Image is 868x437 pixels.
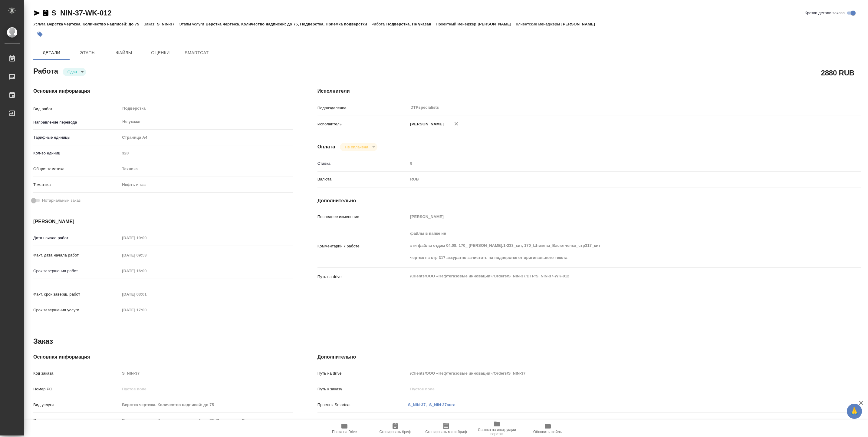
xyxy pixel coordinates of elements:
p: Верстка чертежа. Количество надписей: до 75, Подверстка, Приемка подверстки [205,22,371,26]
p: Проектный менеджер [436,22,478,26]
textarea: /Clients/ООО «Нефтегазовые инновации»/Orders/S_NIN-37/DTP/S_NIN-37-WK-012 [408,271,816,281]
input: Пустое поле [408,212,816,221]
p: Дата начала работ [33,235,120,241]
span: Скопировать мини-бриф [425,430,467,434]
h4: Основная информация [33,353,293,361]
p: Клиентские менеджеры [516,22,561,26]
button: Удалить исполнителя [450,117,463,131]
h4: Оплата [317,143,335,151]
span: Обновить файлы [533,430,563,434]
input: Пустое поле [120,251,173,260]
input: Пустое поле [120,290,173,299]
h2: 2880 RUB [821,68,854,78]
p: Валюта [317,176,408,182]
button: Добавить тэг [33,28,47,41]
p: [PERSON_NAME] [408,121,444,127]
p: Путь на drive [317,370,408,376]
input: Пустое поле [120,306,173,314]
div: Сдан [63,68,86,76]
p: Вид услуги [33,402,120,408]
p: Срок завершения работ [33,268,120,274]
p: Услуга [33,22,47,26]
span: Детали [37,49,66,57]
p: Этапы услуги [179,22,206,26]
p: Работа [372,22,386,26]
a: S_NIN-37, [408,402,427,407]
p: Исполнитель [317,121,408,127]
p: Вид работ [33,106,120,112]
h2: Заказ [33,336,53,346]
p: Верстка чертежа. Количество надписей: до 75 [47,22,144,26]
p: Подразделение [317,105,408,111]
p: Кол-во единиц [33,150,120,156]
button: Скопировать мини-бриф [421,420,472,437]
a: S_NIN-37англ [429,402,455,407]
button: Скопировать ссылку для ЯМессенджера [33,9,41,17]
h4: [PERSON_NAME] [33,218,293,225]
span: Ссылка на инструкции верстки [475,428,519,436]
span: Нотариальный заказ [42,197,81,204]
p: Ставка [317,161,408,167]
button: Обновить файлы [522,420,573,437]
span: Файлы [110,49,139,57]
span: Кратко детали заказа [805,10,845,16]
input: Пустое поле [120,385,293,393]
input: Пустое поле [120,416,293,425]
span: Этапы [73,49,102,57]
input: Пустое поле [120,400,293,409]
p: Заказ: [144,22,157,26]
h4: Основная информация [33,88,293,95]
span: Скопировать бриф [379,430,411,434]
p: Путь к заказу [317,386,408,392]
input: Пустое поле [120,233,173,242]
div: Страница А4 [120,132,293,143]
a: S_NIN-37-WK-012 [51,9,111,17]
input: Пустое поле [120,267,173,275]
p: Номер РО [33,386,120,392]
textarea: файлы в папке ин эти файлы отдам 04.08: 170_ [PERSON_NAME].1-233_кит, 170_Штампы_Васютченко_стр31... [408,228,816,263]
p: Комментарий к работе [317,243,408,249]
h4: Дополнительно [317,353,861,361]
p: Путь на drive [317,274,408,280]
h4: Дополнительно [317,197,861,204]
input: Пустое поле [120,149,293,157]
p: Этапы услуги [33,418,120,424]
p: Общая тематика [33,166,120,172]
button: Скопировать ссылку [42,9,49,17]
p: S_NIN-37 [157,22,179,26]
span: Папка на Drive [332,430,357,434]
button: Скопировать бриф [370,420,421,437]
p: Факт. дата начала работ [33,252,120,258]
p: Транслитерация названий [317,420,408,426]
p: [PERSON_NAME] [561,22,600,26]
span: SmartCat [182,49,211,57]
p: Срок завершения услуги [33,307,120,313]
p: Код заказа [33,370,120,376]
p: [PERSON_NAME] [478,22,516,26]
input: Пустое поле [408,385,816,393]
p: Тарифные единицы [33,134,120,141]
p: Проекты Smartcat [317,402,408,408]
div: Техника [120,164,293,174]
button: 🙏 [847,404,862,419]
div: Нефть и газ [120,180,293,190]
div: RUB [408,174,816,184]
button: Ссылка на инструкции верстки [472,420,522,437]
button: Папка на Drive [319,420,370,437]
span: Оценки [146,49,175,57]
input: Пустое поле [408,159,816,168]
span: 🙏 [849,405,860,418]
p: Факт. срок заверш. работ [33,291,120,297]
p: Тематика [33,182,120,188]
h4: Исполнители [317,88,861,95]
p: Подверстка, Не указан [386,22,436,26]
button: Сдан [66,69,79,74]
p: Последнее изменение [317,214,408,220]
input: Пустое поле [120,369,293,378]
button: Не оплачена [343,144,370,150]
h2: Работа [33,65,58,76]
input: Пустое поле [408,369,816,378]
p: Направление перевода [33,119,120,125]
div: Сдан [340,143,377,151]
